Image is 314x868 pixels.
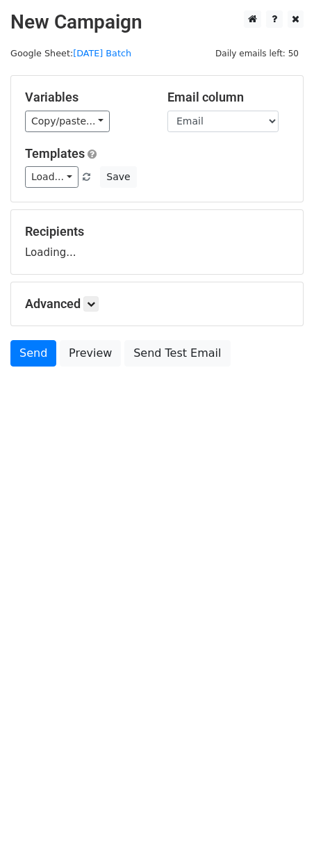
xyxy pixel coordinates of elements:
h5: Advanced [25,296,289,312]
a: Templates [25,146,85,161]
a: Send [10,340,56,367]
a: Send Test Email [124,340,230,367]
h5: Email column [167,90,289,105]
a: [DATE] Batch [73,48,131,58]
span: Daily emails left: 50 [210,46,304,61]
button: Save [100,166,136,188]
a: Load... [25,166,78,188]
a: Copy/paste... [25,111,110,132]
small: Google Sheet: [10,48,131,58]
h2: New Campaign [10,10,304,34]
h5: Variables [25,90,147,105]
a: Preview [60,340,121,367]
a: Daily emails left: 50 [210,48,304,58]
div: Loading... [25,224,289,260]
h5: Recipients [25,224,289,239]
